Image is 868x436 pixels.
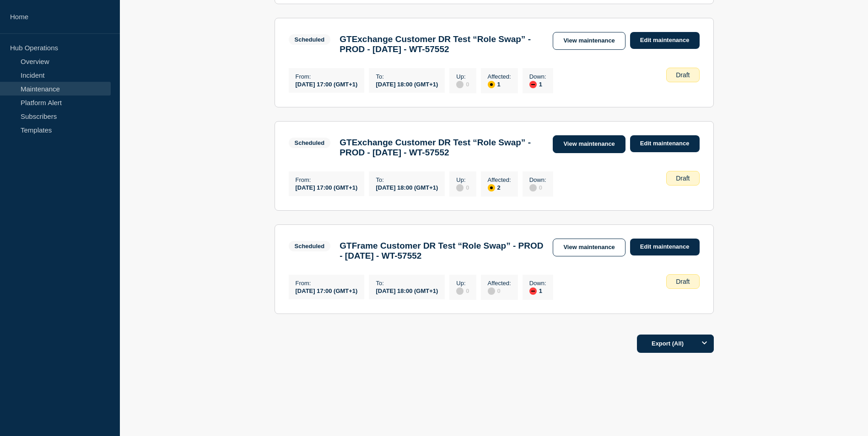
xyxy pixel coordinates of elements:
[553,135,625,153] a: View maintenance
[488,287,495,295] div: disabled
[529,183,546,191] div: 0
[529,73,546,80] p: Down :
[529,287,546,295] div: 1
[340,34,544,54] h3: GTExchange Customer DR Test “Role Swap” - PROD - [DATE] - WT-57552
[456,280,469,287] p: Up :
[456,176,469,183] p: Up :
[637,335,714,353] button: Export (All)
[553,32,625,50] a: View maintenance
[529,184,537,191] div: disabled
[456,80,469,88] div: 0
[630,32,700,49] a: Edit maintenance
[529,176,546,183] p: Down :
[488,80,511,88] div: 1
[529,81,537,88] div: down
[456,73,469,80] p: Up :
[295,243,325,250] div: Scheduled
[666,68,699,82] div: Draft
[630,239,700,255] a: Edit maintenance
[456,184,464,191] div: disabled
[456,81,464,88] div: disabled
[666,274,699,289] div: Draft
[695,335,714,353] button: Options
[488,280,511,287] p: Affected :
[529,80,546,88] div: 1
[376,80,438,88] div: [DATE] 18:00 (GMT+1)
[376,287,438,294] div: [DATE] 18:00 (GMT+1)
[553,239,625,256] a: View maintenance
[488,184,495,191] div: affected
[340,241,544,261] h3: GTFrame Customer DR Test “Role Swap” - PROD - [DATE] - WT-57552
[340,138,544,158] h3: GTExchange Customer DR Test “Role Swap” - PROD - [DATE] - WT-57552
[488,81,495,88] div: affected
[295,36,325,43] div: Scheduled
[456,287,469,295] div: 0
[296,183,358,191] div: [DATE] 17:00 (GMT+1)
[296,73,358,80] p: From :
[529,287,537,295] div: down
[296,80,358,88] div: [DATE] 17:00 (GMT+1)
[295,139,325,146] div: Scheduled
[630,135,700,152] a: Edit maintenance
[488,183,511,191] div: 2
[488,73,511,80] p: Affected :
[488,287,511,295] div: 0
[456,183,469,191] div: 0
[296,176,358,183] p: From :
[296,287,358,294] div: [DATE] 17:00 (GMT+1)
[296,280,358,287] p: From :
[376,183,438,191] div: [DATE] 18:00 (GMT+1)
[666,171,699,186] div: Draft
[376,73,438,80] p: To :
[529,280,546,287] p: Down :
[456,287,464,295] div: disabled
[376,280,438,287] p: To :
[488,176,511,183] p: Affected :
[376,176,438,183] p: To :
